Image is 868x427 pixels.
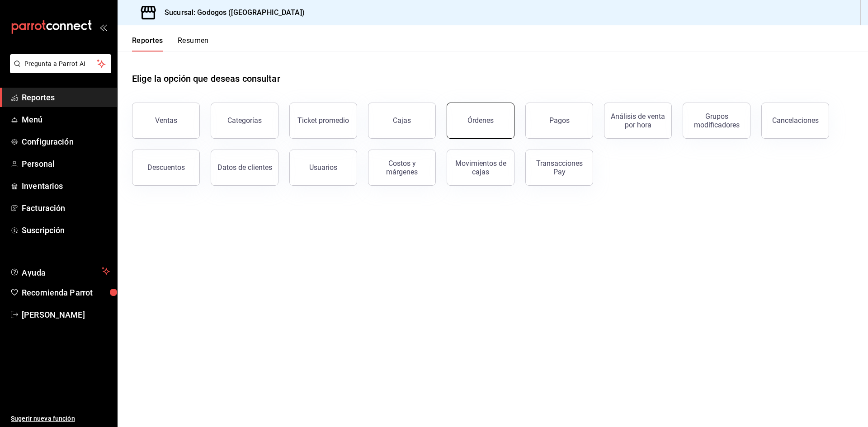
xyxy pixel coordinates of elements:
[132,36,209,52] div: navigation tabs
[309,163,337,172] div: Usuarios
[22,202,110,214] span: Facturación
[772,116,819,125] div: Cancelaciones
[22,136,110,148] span: Configuración
[11,414,110,423] span: Sugerir nueva función
[22,113,110,126] span: Menú
[132,36,163,52] button: Reportes
[531,159,587,176] div: Transacciones Pay
[393,116,411,125] div: Cajas
[683,103,750,139] button: Grupos modificadores
[132,103,200,139] button: Ventas
[467,116,494,125] div: Órdenes
[22,224,110,236] span: Suscripción
[10,54,111,73] button: Pregunta a Parrot AI
[211,103,278,139] button: Categorías
[374,159,430,176] div: Costos y márgenes
[604,103,672,139] button: Análisis de venta por hora
[22,158,110,170] span: Personal
[447,150,514,186] button: Movimientos de cajas
[549,116,570,125] div: Pagos
[368,150,436,186] button: Costos y márgenes
[610,112,666,129] div: Análisis de venta por hora
[525,150,593,186] button: Transacciones Pay
[22,286,110,299] span: Recomienda Parrot
[368,103,436,139] button: Cajas
[132,72,280,85] h1: Elige la opción que deseas consultar
[761,103,829,139] button: Cancelaciones
[99,23,107,31] button: open_drawer_menu
[157,7,305,18] h3: Sucursal: Godogos ([GEOGRAPHIC_DATA])
[132,150,200,186] button: Descuentos
[6,66,111,75] a: Pregunta a Parrot AI
[227,116,262,125] div: Categorías
[525,103,593,139] button: Pagos
[289,150,357,186] button: Usuarios
[689,112,745,129] div: Grupos modificadores
[289,103,357,139] button: Ticket promedio
[22,91,110,103] span: Reportes
[22,266,98,277] span: Ayuda
[22,309,110,321] span: [PERSON_NAME]
[297,116,349,125] div: Ticket promedio
[22,180,110,192] span: Inventarios
[447,103,514,139] button: Órdenes
[24,59,97,69] span: Pregunta a Parrot AI
[211,150,278,186] button: Datos de clientes
[178,36,209,52] button: Resumen
[453,159,509,176] div: Movimientos de cajas
[217,163,272,172] div: Datos de clientes
[155,116,177,125] div: Ventas
[147,163,185,172] div: Descuentos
